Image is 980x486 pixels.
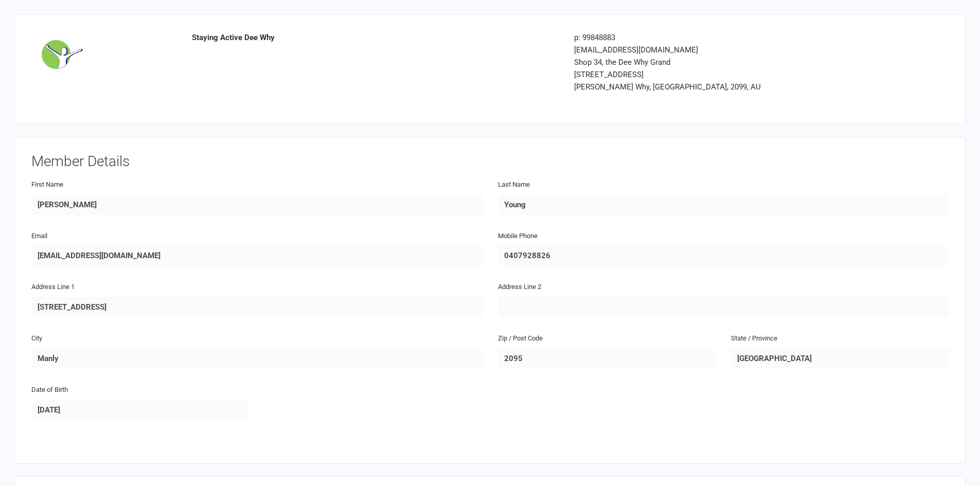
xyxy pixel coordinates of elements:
label: City [31,333,42,344]
label: Last Name [498,179,530,190]
label: State / Province [731,333,777,344]
label: First Name [31,179,63,190]
div: Shop 34, the Dee Why Grand [574,56,864,68]
div: p: 99848883 [574,31,864,44]
h3: Member Details [31,154,949,170]
label: Zip / Post Code [498,333,543,344]
label: Date of Birth [31,385,68,395]
img: image1539638917.png [39,31,85,78]
label: Address Line 2 [498,282,541,293]
label: Mobile Phone [498,231,538,242]
div: [STREET_ADDRESS] [574,68,864,81]
div: [PERSON_NAME] Why, [GEOGRAPHIC_DATA], 2099, AU [574,81,864,93]
label: Address Line 1 [31,282,75,293]
div: [EMAIL_ADDRESS][DOMAIN_NAME] [574,44,864,56]
strong: Staying Active Dee Why [192,33,275,42]
label: Email [31,231,47,242]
